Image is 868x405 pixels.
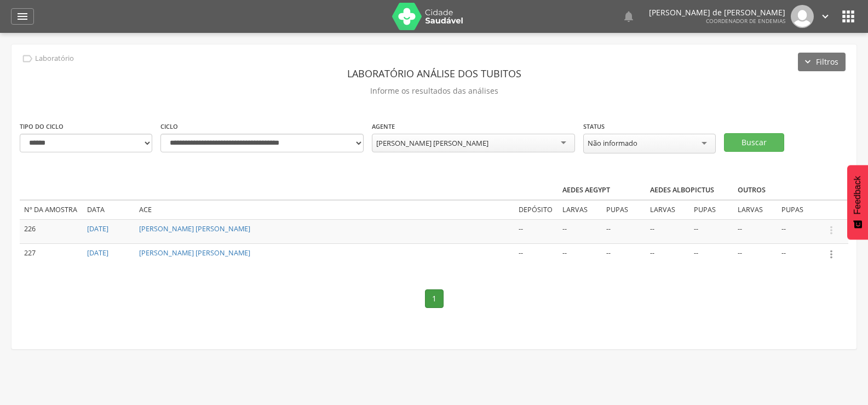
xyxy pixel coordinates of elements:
td: -- [733,243,777,267]
p: [PERSON_NAME] de [PERSON_NAME] [649,9,785,16]
td: -- [558,243,602,267]
td: Pupas [689,200,733,219]
i:  [825,224,837,236]
a: 1 [425,289,444,308]
button: Buscar [724,133,784,152]
a: [PERSON_NAME] [PERSON_NAME] [139,224,250,233]
td: Pupas [602,200,646,219]
i:  [819,10,831,22]
a: [DATE] [87,248,108,258]
td: -- [602,219,646,243]
td: -- [646,243,689,267]
td: Depósito [514,200,558,219]
a: [DATE] [87,224,108,233]
td: 227 [20,243,83,267]
span: Feedback [853,176,863,214]
a:  [819,5,831,28]
td: Larvas [558,200,602,219]
td: -- [689,219,733,243]
th: Aedes albopictus [646,181,733,200]
td: Larvas [733,200,777,219]
td: Larvas [646,200,689,219]
td: -- [514,219,558,243]
i:  [16,10,29,23]
button: Filtros [798,53,846,71]
div: [PERSON_NAME] [PERSON_NAME] [376,138,488,148]
a:  [622,5,635,28]
i:  [825,248,837,260]
td: -- [777,243,821,267]
button: Feedback - Mostrar pesquisa [847,165,868,239]
td: -- [558,219,602,243]
header: Laboratório análise dos tubitos [20,64,848,83]
td: -- [602,243,646,267]
span: Coordenador de Endemias [706,17,785,25]
td: Data [83,200,135,219]
label: Status [583,122,605,131]
label: Tipo do ciclo [20,122,64,131]
td: 226 [20,219,83,243]
div: Não informado [588,138,637,148]
label: Agente [372,122,395,131]
th: Outros [733,181,821,200]
label: Ciclo [160,122,178,131]
td: Pupas [777,200,821,219]
td: ACE [135,200,514,219]
a: [PERSON_NAME] [PERSON_NAME] [139,248,250,258]
td: -- [646,219,689,243]
p: Laboratório [35,54,74,63]
td: -- [733,219,777,243]
td: -- [777,219,821,243]
a:  [11,8,34,25]
th: Aedes aegypt [558,181,646,200]
p: Informe os resultados das análises [20,83,848,99]
i:  [622,10,635,23]
td: Nº da amostra [20,200,83,219]
i:  [840,8,857,25]
td: -- [689,243,733,267]
td: -- [514,243,558,267]
i:  [21,53,33,65]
